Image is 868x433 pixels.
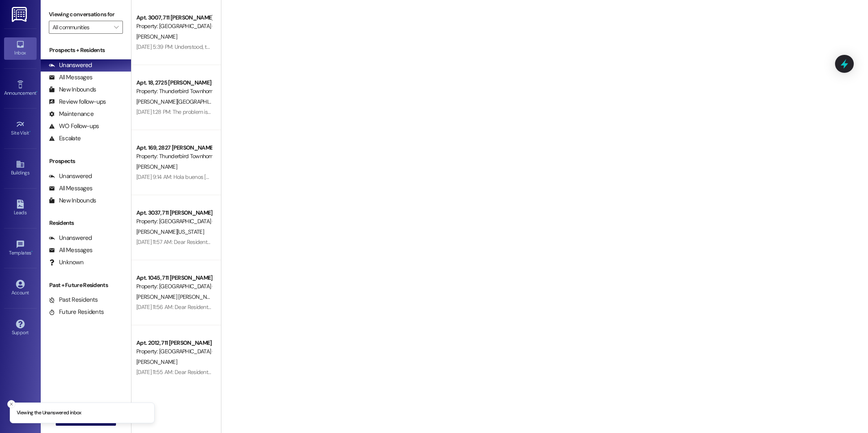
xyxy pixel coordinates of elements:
div: [DATE] 5:39 PM: Understood, thanks [136,43,221,50]
div: Apt. 3037, 711 [PERSON_NAME] E [136,209,212,217]
span: [PERSON_NAME] [PERSON_NAME] [136,293,221,300]
a: Leads [4,197,37,219]
div: Unanswered [49,234,92,242]
span: [PERSON_NAME] [136,358,177,366]
div: Maintenance [49,110,94,118]
div: Residents [41,219,131,227]
i:  [114,24,118,30]
div: Review follow-ups [49,98,106,106]
img: ResiDesk Logo [12,7,28,22]
div: Property: [GEOGRAPHIC_DATA] (4027) [136,347,212,356]
div: Property: [GEOGRAPHIC_DATA] (4027) [136,22,212,30]
div: WO Follow-ups [49,122,99,131]
div: Apt. 18, 2725 [PERSON_NAME] C [136,78,212,87]
div: Past Residents [49,296,98,304]
div: Property: [GEOGRAPHIC_DATA] (4027) [136,282,212,291]
a: Support [4,317,37,339]
div: [DATE] 1:28 PM: The problem is I do not have my sons [DATE] my custody does not begin until [DATE... [136,108,803,115]
div: Apt. 169, 2827 [PERSON_NAME] [136,144,212,152]
div: All Messages [49,246,92,255]
label: Viewing conversations for [49,8,123,21]
button: Close toast [7,400,15,408]
div: All Messages [49,184,92,193]
span: [PERSON_NAME][GEOGRAPHIC_DATA] [136,98,231,105]
div: Unanswered [49,172,92,181]
a: Site Visit • [4,117,37,139]
div: New Inbounds [49,196,96,205]
div: Apt. 3007, 711 [PERSON_NAME] A [136,13,212,22]
a: Inbox [4,37,37,59]
div: All Messages [49,73,92,82]
div: New Inbounds [49,85,96,94]
div: Apt. 1045, 711 [PERSON_NAME] F [136,274,212,282]
div: Unknown [49,258,83,267]
span: • [31,249,33,255]
span: [PERSON_NAME] [136,33,177,40]
div: Escalate [49,134,81,143]
input: All communities [52,21,110,34]
a: Account [4,277,37,299]
div: Unanswered [49,61,92,70]
a: Templates • [4,237,37,259]
div: Prospects + Residents [41,46,131,54]
div: Prospects [41,157,131,165]
div: Property: Thunderbird Townhomes (4001) [136,152,212,161]
a: Buildings [4,157,37,179]
p: Viewing the Unanswered inbox [17,409,81,417]
span: • [29,129,31,135]
span: [PERSON_NAME] [136,163,177,170]
div: Apt. 2012, 711 [PERSON_NAME] B [136,339,212,347]
span: • [36,89,37,95]
div: Future Residents [49,308,104,316]
div: Past + Future Residents [41,281,131,289]
div: [DATE] 9:14 AM: Hola buenos [PERSON_NAME] perdón a qué hora habré la oficina [136,173,328,181]
span: [PERSON_NAME][US_STATE] [136,228,204,235]
div: Property: Thunderbird Townhomes (4001) [136,87,212,96]
div: Property: [GEOGRAPHIC_DATA] (4027) [136,217,212,226]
